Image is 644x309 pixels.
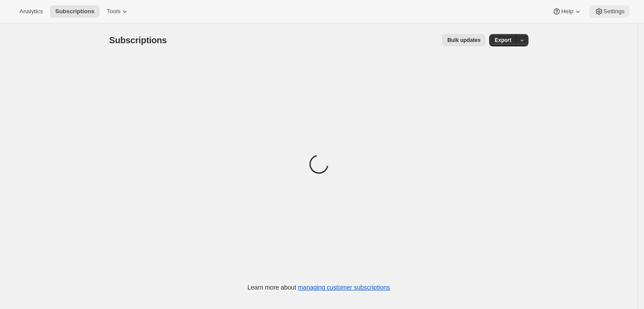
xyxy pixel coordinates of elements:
[50,5,100,18] button: Subscriptions
[603,8,625,15] span: Settings
[494,37,511,44] span: Export
[19,8,43,15] span: Analytics
[247,283,390,292] p: Learn more about
[298,284,390,291] a: managing customer subscriptions
[14,5,48,18] button: Analytics
[561,8,573,15] span: Help
[101,5,135,18] button: Tools
[442,34,486,46] button: Bulk updates
[109,35,167,45] span: Subscriptions
[547,5,587,18] button: Help
[55,8,94,15] span: Subscriptions
[489,34,517,46] button: Export
[447,37,480,44] span: Bulk updates
[589,5,630,18] button: Settings
[107,8,120,15] span: Tools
